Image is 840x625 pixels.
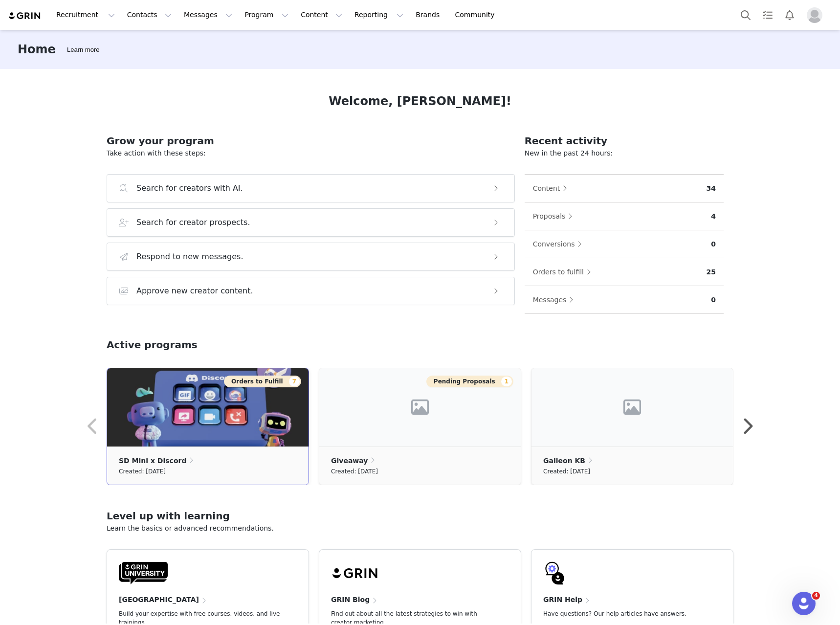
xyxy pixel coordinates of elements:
a: Brands [410,4,448,26]
button: Messages [178,4,238,26]
p: Giveaway [331,455,368,466]
img: GRIN-help-icon.svg [543,561,567,585]
p: Take action with these steps: [107,148,515,158]
p: Galleon KB [543,455,585,466]
button: Content [295,4,348,26]
h3: Search for creators with AI. [136,182,243,194]
button: Search [735,4,756,26]
iframe: Intercom live chat [792,592,816,615]
h2: Active programs [107,337,198,352]
img: grin-logo-black.svg [331,561,380,585]
p: Learn the basics or advanced recommendations. [107,523,733,534]
h2: Grow your program [107,134,515,148]
p: New in the past 24 hours: [525,148,724,158]
p: 25 [707,267,716,277]
button: Reporting [349,4,409,26]
small: Created: [DATE] [543,466,590,477]
button: Orders to fulfill [532,264,596,280]
h3: Search for creator prospects. [136,217,250,228]
p: 4 [711,211,716,222]
img: GRIN-University-Logo-Black.svg [119,561,168,585]
button: Contacts [121,4,177,26]
h3: Approve new creator content. [136,285,253,297]
h3: Respond to new messages. [136,251,243,263]
button: Program [239,4,294,26]
button: Notifications [779,4,800,26]
button: Orders to Fulfill7 [224,376,301,387]
button: Respond to new messages. [107,243,515,271]
h4: GRIN Blog [331,595,370,605]
a: Community [449,4,505,26]
img: placeholder-profile.jpg [807,7,822,23]
h1: Welcome, [PERSON_NAME]! [329,92,511,110]
button: Pending Proposals1 [426,376,513,387]
img: a89a9942-353d-44e2-b77a-622e0cbc3610.png [107,368,309,446]
div: Tooltip anchor [65,45,101,55]
img: grin logo [8,11,42,21]
h2: Recent activity [525,134,724,148]
h3: Home [18,41,56,58]
p: 0 [711,239,716,249]
button: Profile [801,7,832,23]
p: Have questions? Our help articles have answers. [543,609,706,618]
small: Created: [DATE] [119,466,166,477]
button: Recruitment [50,4,121,26]
button: Search for creators with AI. [107,174,515,202]
button: Search for creator prospects. [107,208,515,237]
span: 4 [812,592,820,600]
p: 0 [711,295,716,305]
h2: Level up with learning [107,509,733,523]
button: Approve new creator content. [107,277,515,305]
button: Proposals [532,208,578,224]
button: Conversions [532,236,587,252]
h4: [GEOGRAPHIC_DATA] [119,595,199,605]
button: Messages [532,292,579,308]
p: SD Mini x Discord [119,455,186,466]
p: 34 [707,183,716,194]
small: Created: [DATE] [331,466,378,477]
a: Tasks [757,4,778,26]
button: Content [532,180,573,196]
h4: GRIN Help [543,595,582,605]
